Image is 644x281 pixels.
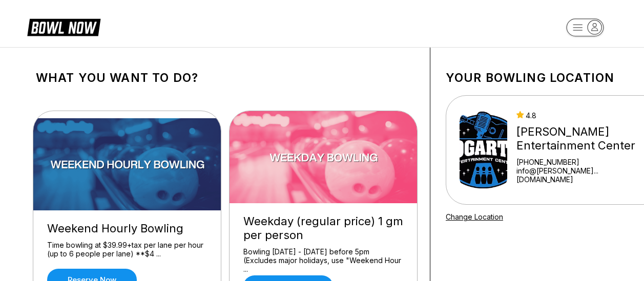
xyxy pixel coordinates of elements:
div: Time bowling at $39.99+tax per lane per hour (up to 6 people per lane) **$4 ... [47,241,207,258]
a: Change Location [446,212,503,221]
img: Bogart's Entertainment Center [460,112,507,188]
div: Weekday (regular price) 1 gm per person [243,214,403,242]
h1: What you want to do? [36,71,414,85]
div: Bowling [DATE] - [DATE] before 5pm (Excludes major holidays, use "Weekend Hour ... [243,247,403,265]
img: Weekend Hourly Bowling [33,118,222,210]
img: Weekday (regular price) 1 gm per person [230,111,418,203]
div: Weekend Hourly Bowling [47,222,207,235]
